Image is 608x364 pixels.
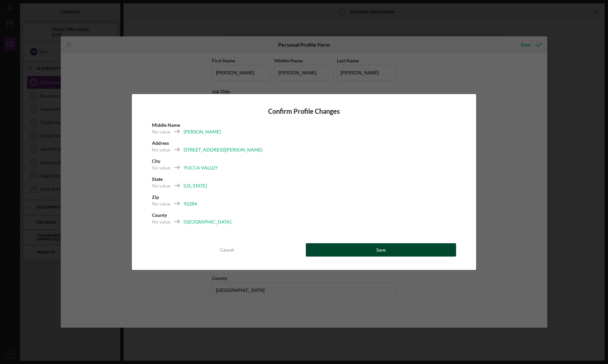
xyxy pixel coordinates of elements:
[152,158,160,164] b: City
[376,243,386,257] div: Save
[152,146,170,153] div: No value
[152,176,163,182] b: State
[152,128,170,135] div: No value
[152,183,170,189] div: No value
[184,183,207,189] div: [US_STATE]
[152,201,170,207] div: No value
[152,140,169,146] b: Address
[152,212,167,218] b: County
[220,243,234,257] div: Cancel
[184,201,197,207] div: 92284
[184,164,218,171] div: YUCCA VALLEY
[184,146,262,153] div: [STREET_ADDRESS][PERSON_NAME]
[152,194,159,200] b: Zip
[184,219,231,225] div: [GEOGRAPHIC_DATA]
[152,243,302,257] button: Cancel
[152,107,456,115] h4: Confirm Profile Changes
[152,122,180,128] b: Middle Name
[152,219,170,225] div: No value
[184,128,221,135] div: [PERSON_NAME]
[306,243,456,257] button: Save
[152,164,170,171] div: No value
